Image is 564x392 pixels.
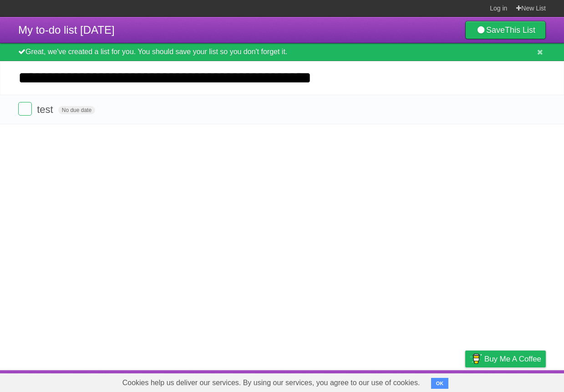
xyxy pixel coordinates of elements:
span: No due date [58,106,95,114]
a: Terms [422,372,442,390]
b: This List [505,25,535,35]
a: Buy me a coffee [465,351,546,367]
a: Privacy [453,372,477,390]
span: My to-do list [DATE] [18,24,115,36]
a: Developers [374,372,411,390]
label: Done [18,102,32,116]
span: test [37,104,55,115]
a: About [344,372,363,390]
span: Buy me a coffee [484,351,541,367]
a: Suggest a feature [488,372,546,390]
img: Buy me a coffee [470,351,482,367]
button: OK [431,378,449,389]
span: Cookies help us deliver our services. By using our services, you agree to our use of cookies. [113,374,429,392]
a: SaveThis List [465,21,546,39]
